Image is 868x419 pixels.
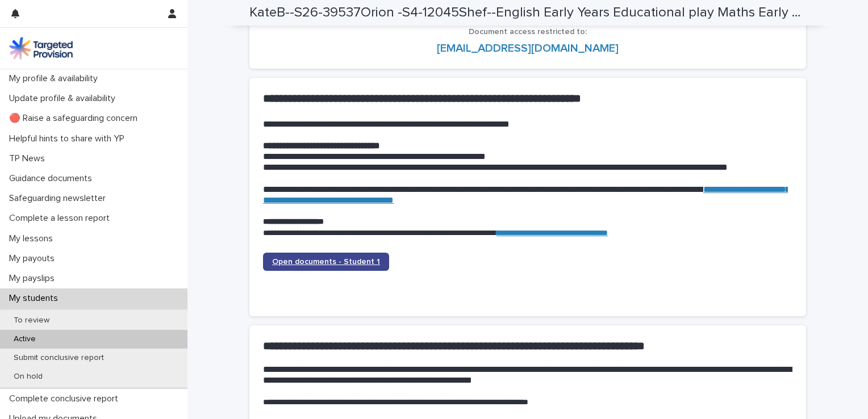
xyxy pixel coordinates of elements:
p: My students [5,293,67,304]
p: To review [5,316,59,325]
span: Open documents - Student 1 [272,258,380,266]
p: Active [5,334,45,344]
img: M5nRWzHhSzIhMunXDL62 [9,37,73,60]
p: On hold [5,372,52,382]
p: Complete a lesson report [5,213,119,224]
p: Safeguarding newsletter [5,193,115,204]
a: Open documents - Student 1 [263,253,389,271]
p: My payslips [5,273,64,284]
h2: KateB--S26-39537Orion -S4-12045Shef--English Early Years Educational play Maths Early Years-16458 [249,5,802,21]
a: [EMAIL_ADDRESS][DOMAIN_NAME] [437,43,619,54]
p: Update profile & availability [5,93,124,104]
p: My profile & availability [5,73,107,84]
p: My payouts [5,253,64,264]
p: TP News [5,153,54,164]
p: Submit conclusive report [5,353,113,363]
span: Document access restricted to: [469,28,587,36]
p: Guidance documents [5,173,101,184]
p: Complete conclusive report [5,393,127,404]
p: 🔴 Raise a safeguarding concern [5,113,147,124]
p: Helpful hints to share with YP [5,133,133,144]
p: My lessons [5,233,62,244]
